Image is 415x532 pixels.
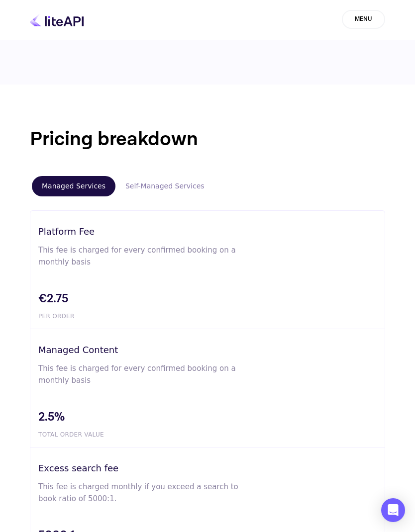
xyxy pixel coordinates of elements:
button: Self-Managed Services [115,176,214,196]
h3: Excess search fee [38,461,385,475]
div: Open Intercom Messenger [381,498,405,522]
span: 2.5% [38,408,385,426]
p: This fee is charged for every confirmed booking on a monthly basis [38,362,246,386]
span: TOTAL ORDER VALUE [38,430,385,439]
p: This fee is charged monthly if you exceed a search to book ratio of 5000:1. [38,481,246,505]
span: €2.75 [38,290,385,308]
span: PER ORDER [38,312,385,321]
p: This fee is charged for every confirmed booking on a monthly basis [38,244,246,268]
button: Managed Services [32,176,115,196]
h3: Managed Content [38,343,385,356]
span: MENU [355,15,372,23]
h3: Platform Fee [38,225,385,238]
h1: Pricing breakdown [30,124,385,154]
